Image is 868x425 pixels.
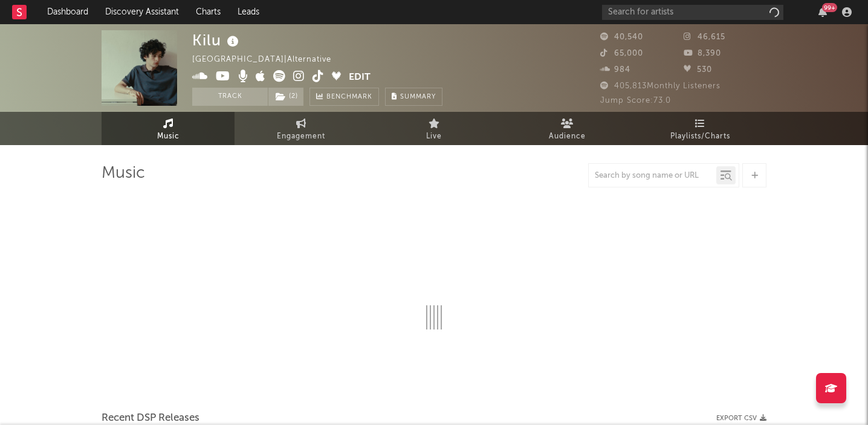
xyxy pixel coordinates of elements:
[600,97,671,105] span: Jump Score: 73.0
[326,90,372,105] span: Benchmark
[157,129,180,144] span: Music
[600,33,643,41] span: 40,540
[400,94,436,100] span: Summary
[192,30,242,50] div: Kilu
[268,88,304,106] span: ( 2 )
[309,88,379,106] a: Benchmark
[633,112,766,145] a: Playlists/Charts
[600,66,630,74] span: 984
[277,129,325,144] span: Engagement
[235,112,368,145] a: Engagement
[549,129,586,144] span: Audience
[602,5,783,20] input: Search for artists
[500,112,633,145] a: Audience
[349,70,371,85] button: Edit
[670,129,730,144] span: Playlists/Charts
[684,66,712,74] span: 530
[192,88,268,106] button: Track
[684,33,725,41] span: 46,615
[368,112,500,145] a: Live
[192,53,345,67] div: [GEOGRAPHIC_DATA] | Alternative
[600,82,721,90] span: 405,813 Monthly Listeners
[684,50,721,57] span: 8,390
[818,7,827,17] button: 99+
[589,171,716,181] input: Search by song name or URL
[716,415,766,422] button: Export CSV
[385,88,442,106] button: Summary
[102,112,235,145] a: Music
[600,50,643,57] span: 65,000
[822,3,837,12] div: 99 +
[426,129,442,144] span: Live
[268,88,303,106] button: (2)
